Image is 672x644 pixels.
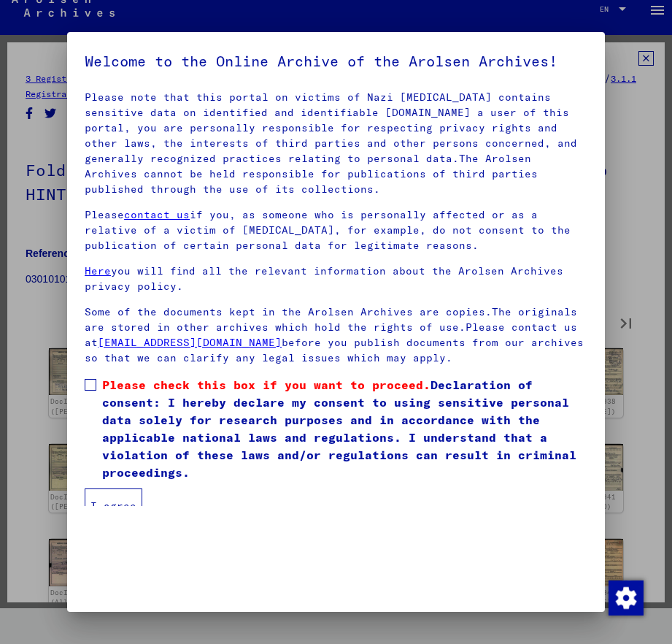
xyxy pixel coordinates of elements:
div: Change consent [608,580,643,615]
a: Here [85,264,111,277]
p: Please if you, as someone who is personally affected or as a relative of a victim of [MEDICAL_DAT... [85,207,587,253]
a: contact us [124,208,190,221]
p: Some of the documents kept in the Arolsen Archives are copies.The originals are stored in other a... [85,304,587,366]
button: I agree [85,488,142,524]
span: Declaration of consent: I hereby declare my consent to using sensitive personal data solely for r... [102,376,587,481]
p: Please note that this portal on victims of Nazi [MEDICAL_DATA] contains sensitive data on identif... [85,90,587,197]
h5: Welcome to the Online Archive of the Arolsen Archives! [85,50,587,73]
img: Change consent [609,580,644,616]
span: Please check this box if you want to proceed. [102,377,430,392]
p: you will find all the relevant information about the Arolsen Archives privacy policy. [85,264,587,294]
a: [EMAIL_ADDRESS][DOMAIN_NAME] [98,336,282,349]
